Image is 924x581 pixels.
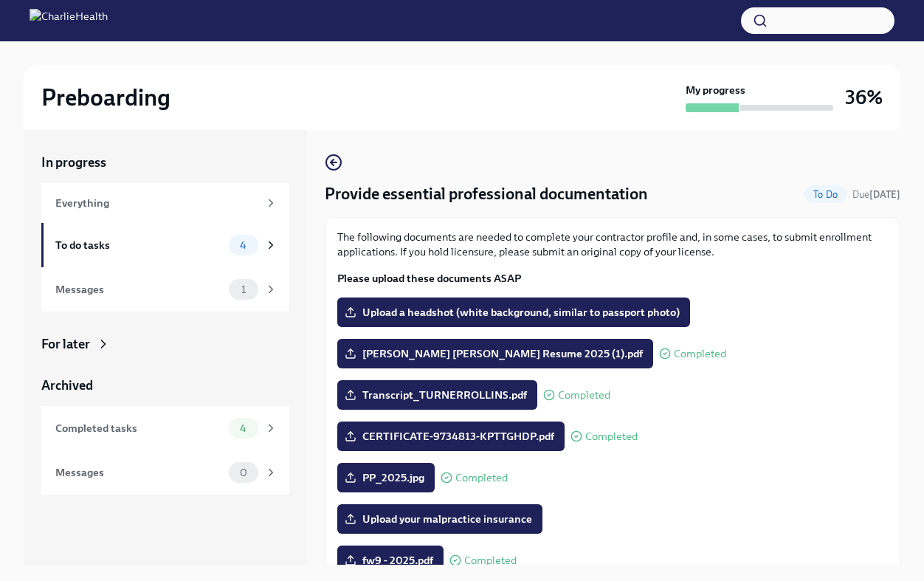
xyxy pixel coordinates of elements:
[464,555,517,566] span: Completed
[55,237,223,253] div: To do tasks
[804,189,847,200] span: To Do
[41,183,289,223] a: Everything
[30,9,108,32] img: CharlieHealth
[337,298,690,327] label: Upload a headshot (white background, similar to passport photo)
[41,154,289,171] a: In progress
[455,472,508,484] span: Completed
[55,420,223,436] div: Completed tasks
[231,467,256,478] span: 0
[41,267,289,312] a: Messages1
[558,390,610,401] span: Completed
[348,346,643,361] span: [PERSON_NAME] [PERSON_NAME] Resume 2025 (1).pdf
[41,335,90,353] div: For later
[337,546,444,575] label: fw9 - 2025.pdf
[348,305,680,320] span: Upload a headshot (white background, similar to passport photo)
[337,422,565,451] label: CERTIFICATE-9734813-KPTTGHDP.pdf
[41,335,289,353] a: For later
[348,429,554,444] span: CERTIFICATE-9734813-KPTTGHDP.pdf
[41,377,289,394] a: Archived
[674,348,726,360] span: Completed
[585,431,638,442] span: Completed
[845,84,883,111] h3: 36%
[337,463,435,492] label: PP_2025.jpg
[337,380,537,410] label: Transcript_TURNERROLLINS.pdf
[337,230,888,259] p: The following documents are needed to complete your contractor profile and, in some cases, to sub...
[41,450,289,495] a: Messages0
[686,83,745,97] strong: My progress
[231,240,255,251] span: 4
[852,189,900,200] span: Due
[348,470,424,485] span: PP_2025.jpg
[337,504,542,534] label: Upload your malpractice insurance
[325,183,648,205] h4: Provide essential professional documentation
[55,281,223,298] div: Messages
[232,284,255,295] span: 1
[41,406,289,450] a: Completed tasks4
[41,223,289,267] a: To do tasks4
[231,423,255,434] span: 4
[55,464,223,481] div: Messages
[41,83,170,112] h2: Preboarding
[852,188,900,202] span: September 8th, 2025 07:00
[337,272,521,285] strong: Please upload these documents ASAP
[337,339,653,368] label: [PERSON_NAME] [PERSON_NAME] Resume 2025 (1).pdf
[348,553,433,568] span: fw9 - 2025.pdf
[55,195,258,211] div: Everything
[348,512,532,526] span: Upload your malpractice insurance
[348,388,527,402] span: Transcript_TURNERROLLINS.pdf
[869,189,900,200] strong: [DATE]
